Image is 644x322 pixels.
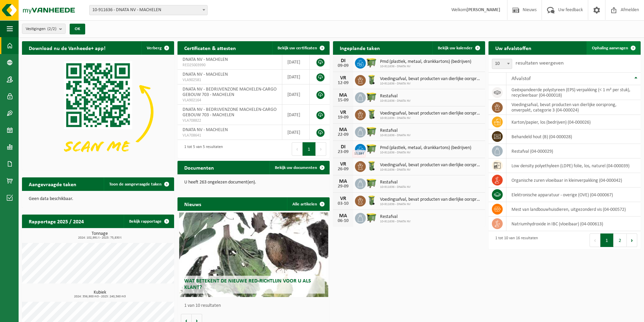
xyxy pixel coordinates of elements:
[336,64,350,68] div: 09-09
[366,108,377,120] img: WB-0140-HPE-GN-50
[366,74,377,85] img: WB-0140-HPE-GN-50
[380,76,482,82] span: Voedingsafval, bevat producten van dierlijke oorsprong, onverpakt, categorie 3
[336,58,350,64] div: DI
[47,27,56,31] count: (2/2)
[366,143,377,154] img: WB-1100-HPE-GN-50
[506,129,641,144] td: behandeld hout (B) (04-000028)
[141,41,173,55] button: Verberg
[506,85,641,100] td: geëxpandeerde polystyreen (EPS) verpakking (< 1 m² per stuk), recycleerbaar (04-000018)
[506,173,641,188] td: organische zuren vloeibaar in kleinverpakking (04-000042)
[282,55,310,70] td: [DATE]
[183,87,277,97] span: DNATA NV - BEDRIJVENZONE MACHELEN-CARGO GEBOUW 703 - MACHELEN
[336,162,350,167] div: VR
[336,179,350,184] div: MA
[467,7,500,13] strong: [PERSON_NAME]
[380,59,471,65] span: Pmd (plastiek, metaal, drankkartons) (bedrijven)
[380,163,482,168] span: Voedingsafval, bevat producten van dierlijke oorsprong, onverpakt, categorie 3
[269,161,329,174] a: Bekijk uw documenten
[366,212,377,223] img: WB-1100-HPE-GN-50
[380,65,471,69] span: 10-911636 - DNATA NV
[184,303,326,308] p: 1 van 10 resultaten
[336,144,350,150] div: DI
[282,84,310,105] td: [DATE]
[104,177,173,191] a: Toon de aangevraagde taken
[336,93,350,98] div: MA
[380,94,411,99] span: Restafval
[506,158,641,173] td: low density polyethyleen (LDPE) folie, los, naturel (04-000039)
[183,118,277,123] span: VLA708822
[506,202,641,217] td: mest van landbouwhuisdieren, uitgezonderd vis (04-000572)
[380,185,411,189] span: 10-911636 - DNATA NV
[506,188,641,202] td: elektronische apparatuur - overige (OVE) (04-000067)
[124,215,173,228] a: Bekijk rapportage
[506,217,641,231] td: natriumhydroxide in IBC (vloeibaar) (04-000613)
[438,46,473,50] span: Bekijk uw kalender
[592,46,628,50] span: Ophaling aanvragen
[25,236,174,240] span: 2024: 102,991 t - 2025: 75,830 t
[184,180,323,185] p: U heeft 263 ongelezen document(en).
[29,197,167,201] p: Geen data beschikbaar.
[89,5,208,15] span: 10-911636 - DNATA NV - MACHELEN
[22,177,83,191] h2: Aangevraagde taken
[177,197,208,210] h2: Nieuws
[506,100,641,115] td: voedingsafval, bevat producten van dierlijke oorsprong, onverpakt, categorie 3 (04-000024)
[336,98,350,103] div: 15-09
[432,41,484,55] a: Bekijk uw kalender
[26,24,56,34] span: Vestigingen
[380,82,482,86] span: 10-911636 - DNATA NV
[366,91,377,103] img: WB-1100-HPE-GN-50
[380,180,411,185] span: Restafval
[183,77,277,83] span: VLA902581
[25,231,174,240] h3: Tonnage
[147,46,162,50] span: Verberg
[336,167,350,172] div: 26-09
[380,99,411,103] span: 10-911636 - DNATA NV
[25,290,174,298] h3: Kubiek
[336,132,350,137] div: 22-09
[492,233,538,248] div: 1 tot 10 van 16 resultaten
[600,233,614,247] button: 1
[109,182,162,187] span: Toon de aangevraagde taken
[336,75,350,81] div: VR
[614,233,627,247] button: 2
[25,295,174,298] span: 2024: 356,900 m3 - 2025: 240,560 m3
[183,72,228,77] span: DNATA NV - MACHELEN
[380,151,471,155] span: 10-911636 - DNATA NV
[282,105,310,125] td: [DATE]
[336,196,350,201] div: VR
[183,98,277,103] span: VLA902164
[380,111,482,116] span: Voedingsafval, bevat producten van dierlijke oorsprong, onverpakt, categorie 3
[316,142,326,156] button: Next
[336,127,350,132] div: MA
[366,160,377,172] img: WB-0140-HPE-GN-50
[380,145,471,151] span: Pmd (plastiek, metaal, drankkartons) (bedrijven)
[336,115,350,120] div: 19-09
[627,233,637,247] button: Next
[380,168,482,172] span: 10-911636 - DNATA NV
[292,142,303,156] button: Previous
[380,128,411,133] span: Restafval
[336,219,350,223] div: 06-10
[282,125,310,140] td: [DATE]
[183,57,228,62] span: DNATA NV - MACHELEN
[90,5,207,15] span: 10-911636 - DNATA NV - MACHELEN
[380,202,482,206] span: 10-911636 - DNATA NV
[336,81,350,85] div: 12-09
[380,220,411,224] span: 10-911636 - DNATA NV
[303,142,316,156] button: 1
[183,107,277,118] span: DNATA NV - BEDRIJVENZONE MACHELEN-CARGO GEBOUW 703 - MACHELEN
[183,63,277,68] span: RED25003990
[22,24,66,34] button: Vestigingen(2/2)
[183,127,228,132] span: DNATA NV - MACHELEN
[333,41,387,54] h2: Ingeplande taken
[380,197,482,202] span: Voedingsafval, bevat producten van dierlijke oorsprong, onverpakt, categorie 3
[380,116,482,120] span: 10-911636 - DNATA NV
[22,215,91,228] h2: Rapportage 2025 / 2024
[506,115,641,129] td: karton/papier, los (bedrijven) (04-000026)
[492,59,512,69] span: 10
[506,144,641,158] td: restafval (04-000029)
[336,213,350,219] div: MA
[22,41,112,54] h2: Download nu de Vanheede+ app!
[516,60,564,66] label: resultaten weergeven
[380,133,411,138] span: 10-911636 - DNATA NV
